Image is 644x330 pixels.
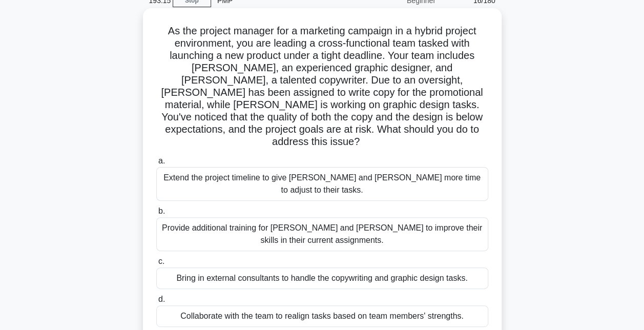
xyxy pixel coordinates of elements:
span: b. [158,207,165,215]
div: Bring in external consultants to handle the copywriting and graphic design tasks. [156,267,488,289]
span: d. [158,295,165,303]
div: Collaborate with the team to realign tasks based on team members' strengths. [156,305,488,327]
div: Provide additional training for [PERSON_NAME] and [PERSON_NAME] to improve their skills in their ... [156,217,488,251]
div: Extend the project timeline to give [PERSON_NAME] and [PERSON_NAME] more time to adjust to their ... [156,167,488,201]
span: a. [158,156,165,165]
h5: As the project manager for a marketing campaign in a hybrid project environment, you are leading ... [155,25,489,149]
span: c. [158,257,164,265]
